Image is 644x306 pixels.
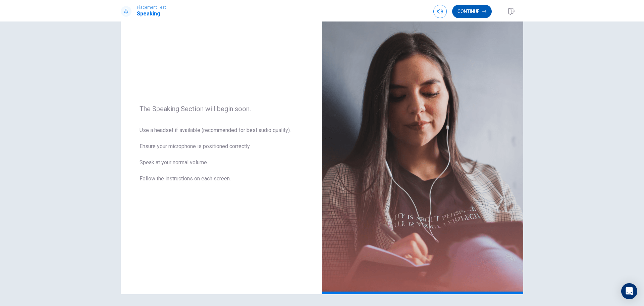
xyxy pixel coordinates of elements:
span: Placement Test [137,5,166,10]
button: Continue [452,5,492,18]
img: speaking intro [322,1,523,294]
span: Use a headset if available (recommended for best audio quality). Ensure your microphone is positi... [140,126,303,191]
h1: Speaking [137,10,166,18]
div: Open Intercom Messenger [621,283,637,299]
span: The Speaking Section will begin soon. [140,105,303,113]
